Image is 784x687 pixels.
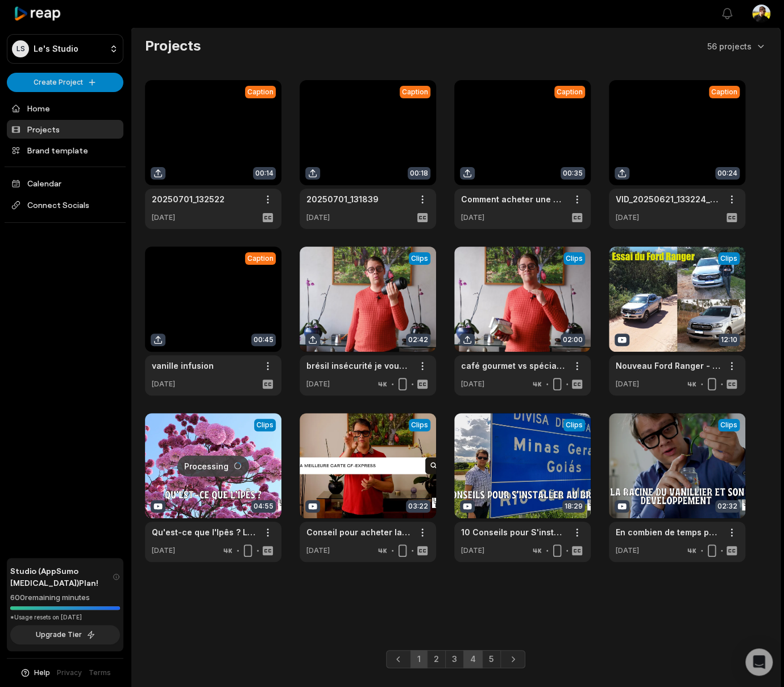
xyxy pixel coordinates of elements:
a: brésil insécurité je vous explique tout [306,360,411,372]
span: Connect Socials [7,195,123,215]
a: 10 Conseils pour S'installer au [GEOGRAPHIC_DATA] à [GEOGRAPHIC_DATA] - [GEOGRAPHIC_DATA] - [GEOG... [461,526,566,538]
a: Conseil pour acheter la meilleur cfexpress + toujours avoir deux cartes avec le r5 [306,526,411,538]
a: Previous page [386,650,411,668]
button: Create Project [7,73,123,92]
a: Page 5 [482,650,501,668]
a: 20250701_132522 [152,193,225,205]
a: Nouveau Ford Ranger - Essai - Première Impression - Un pick up beau comme un camion [616,360,720,372]
a: vanille infusion [152,360,214,372]
a: Page 1 is your current page [410,650,428,668]
button: 56 projects [707,40,766,52]
div: Open Intercom Messenger [745,648,773,676]
div: *Usage resets on [DATE] [10,613,120,622]
button: Upgrade Tier [10,625,120,644]
a: En combien de temps pousse une racine de vanillier - Tout savoir sur le monde de la vanille ! [616,526,720,538]
a: Page 4 [463,650,483,668]
div: 600 remaining minutes [10,592,120,603]
h2: Projects [145,37,201,55]
a: Privacy [57,668,82,678]
a: Next page [500,650,525,668]
a: Comment acheter une gousse de vanille de qualité [461,193,566,205]
a: 20250701_131839 [306,193,379,205]
a: Home [7,99,123,118]
a: Page 2 [427,650,446,668]
span: Studio (AppSumo [MEDICAL_DATA]) Plan! [10,565,113,589]
a: Qu'est-ce que l'Ipês ? Le plus bel arbre à fleur du [GEOGRAPHIC_DATA] des fleurs Jaunes, Violette... [152,526,256,538]
button: Help [20,668,50,678]
a: VID_20250621_133224_HDR10PLUS [616,193,720,205]
a: Projects [7,120,123,139]
p: Le's Studio [34,44,78,54]
a: café gourmet vs spécial [GEOGRAPHIC_DATA] [461,360,566,372]
ul: Pagination [386,650,525,668]
a: Page 3 [445,650,464,668]
a: Calendar [7,174,123,193]
a: Brand template [7,141,123,160]
span: Help [34,668,50,678]
div: LS [12,40,29,57]
a: Terms [89,668,111,678]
